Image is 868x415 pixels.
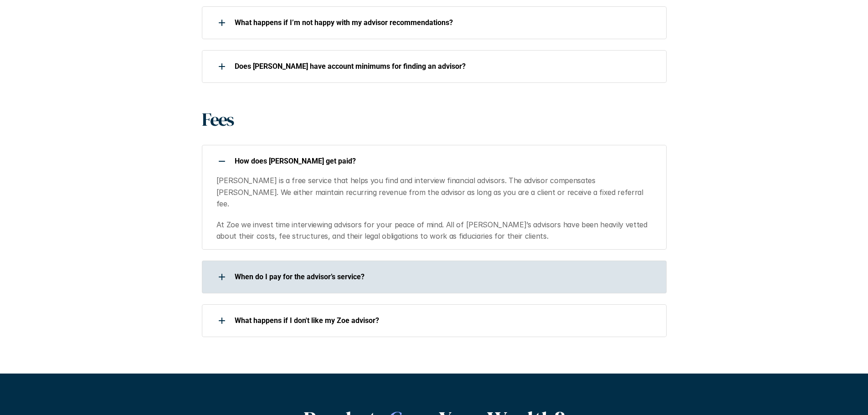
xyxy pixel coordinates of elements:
p: How does [PERSON_NAME] get paid? [235,157,655,165]
p: When do I pay for the advisor’s service? [235,272,655,281]
p: What happens if I’m not happy with my advisor recommendations? [235,18,655,27]
p: What happens if I don't like my Zoe advisor? [235,316,655,325]
p: [PERSON_NAME] is a free service that helps you find and interview financial advisors. The advisor... [216,175,656,210]
p: At Zoe we invest time interviewing advisors for your peace of mind. All of [PERSON_NAME]’s adviso... [216,219,656,242]
p: Does [PERSON_NAME] have account minimums for finding an advisor? [235,62,655,71]
h1: Fees [202,108,233,130]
